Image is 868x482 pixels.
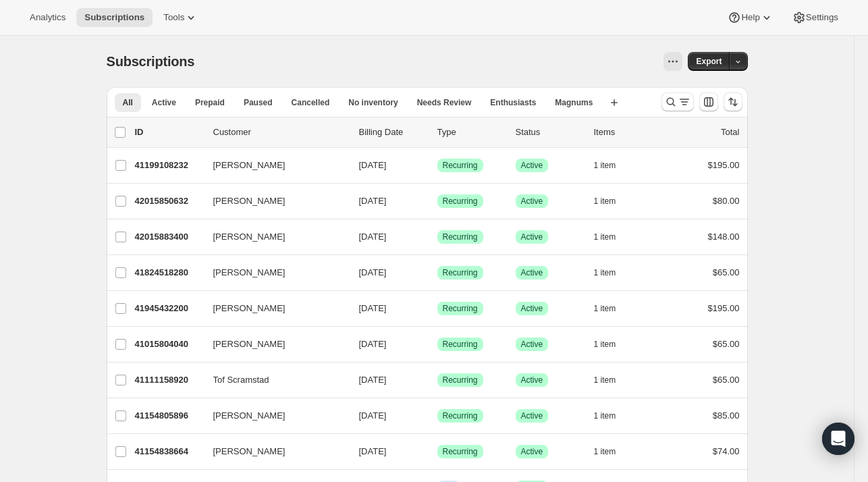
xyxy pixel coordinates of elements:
span: Cancelled [292,97,330,108]
span: Magnums [555,97,593,108]
span: [DATE] [359,267,387,277]
span: $65.00 [713,267,740,277]
div: 41945432200[PERSON_NAME][DATE]SuccessRecurringSuccessActive1 item$195.00 [135,299,740,318]
button: [PERSON_NAME] [205,333,340,355]
div: Type [437,126,505,139]
span: Subscriptions [107,54,195,69]
button: [PERSON_NAME] [205,226,340,248]
button: 1 item [594,192,631,211]
span: 1 item [594,196,616,207]
p: 41111158920 [135,373,202,387]
span: Recurring [443,303,478,314]
p: 41199108232 [135,159,202,172]
span: 1 item [594,232,616,242]
button: Tof Scramstad [205,369,340,391]
span: [PERSON_NAME] [213,266,286,279]
span: Active [521,160,543,171]
span: [DATE] [359,160,387,170]
span: [DATE] [359,410,387,421]
p: 41015804040 [135,338,202,351]
span: [DATE] [359,303,387,313]
span: Recurring [443,339,478,350]
button: Export [688,52,730,71]
p: 41154838664 [135,445,202,458]
button: [PERSON_NAME] [205,262,340,284]
button: Analytics [22,8,74,27]
button: 1 item [594,371,631,390]
span: No inventory [348,97,398,108]
span: Recurring [443,410,478,421]
button: [PERSON_NAME] [205,405,340,427]
div: 42015850632[PERSON_NAME][DATE]SuccessRecurringSuccessActive1 item$80.00 [135,192,740,211]
button: Customize table column order and visibility [699,92,718,111]
button: Sort the results [724,92,742,111]
span: Active [521,267,543,278]
button: [PERSON_NAME] [205,155,340,176]
button: [PERSON_NAME] [205,190,340,212]
span: [PERSON_NAME] [213,338,286,351]
span: Active [521,446,543,457]
div: 41154805896[PERSON_NAME][DATE]SuccessRecurringSuccessActive1 item$85.00 [135,406,740,425]
div: 41015804040[PERSON_NAME][DATE]SuccessRecurringSuccessActive1 item$65.00 [135,335,740,354]
span: $195.00 [708,160,740,170]
span: Subscriptions [84,12,144,23]
button: Settings [784,8,846,27]
p: Total [721,126,739,139]
span: $74.00 [713,446,740,456]
span: Active [521,339,543,350]
button: Search and filter results [661,92,694,111]
span: Active [521,196,543,207]
span: $195.00 [708,303,740,313]
p: Customer [213,126,348,139]
span: Active [521,232,543,242]
span: Recurring [443,232,478,242]
p: ID [135,126,202,139]
span: [DATE] [359,375,387,385]
button: [PERSON_NAME] [205,441,340,462]
span: [PERSON_NAME] [213,445,286,458]
span: $80.00 [713,196,740,206]
button: 1 item [594,263,631,282]
div: 41824518280[PERSON_NAME][DATE]SuccessRecurringSuccessActive1 item$65.00 [135,263,740,282]
button: Tools [155,8,206,27]
span: Analytics [30,12,65,23]
button: View actions for Subscriptions [663,52,682,71]
span: Paused [244,97,273,108]
span: All [123,97,133,108]
span: 1 item [594,267,616,278]
span: Active [521,303,543,314]
span: [PERSON_NAME] [213,194,286,208]
span: 1 item [594,160,616,171]
button: 1 item [594,156,631,175]
p: Billing Date [359,126,427,139]
button: 1 item [594,227,631,246]
button: Subscriptions [76,8,153,27]
span: Needs Review [417,97,472,108]
div: Open Intercom Messenger [822,423,855,455]
span: Active [152,97,176,108]
p: Status [516,126,583,139]
div: 41199108232[PERSON_NAME][DATE]SuccessRecurringSuccessActive1 item$195.00 [135,156,740,175]
button: 1 item [594,335,631,354]
span: Recurring [443,160,478,171]
button: 1 item [594,406,631,425]
span: Export [696,56,722,67]
div: IDCustomerBilling DateTypeStatusItemsTotal [135,126,740,139]
span: 1 item [594,446,616,457]
div: 41154838664[PERSON_NAME][DATE]SuccessRecurringSuccessActive1 item$74.00 [135,442,740,461]
p: 42015883400 [135,230,202,244]
span: [PERSON_NAME] [213,302,286,315]
span: Tools [163,12,184,23]
div: 42015883400[PERSON_NAME][DATE]SuccessRecurringSuccessActive1 item$148.00 [135,227,740,246]
span: [DATE] [359,446,387,456]
span: [DATE] [359,232,387,242]
div: Items [594,126,661,139]
span: Prepaid [195,97,225,108]
p: 42015850632 [135,194,202,208]
span: [PERSON_NAME] [213,409,286,423]
button: Create new view [603,93,625,112]
span: Recurring [443,375,478,385]
span: $65.00 [713,339,740,349]
span: Recurring [443,446,478,457]
span: Active [521,375,543,385]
